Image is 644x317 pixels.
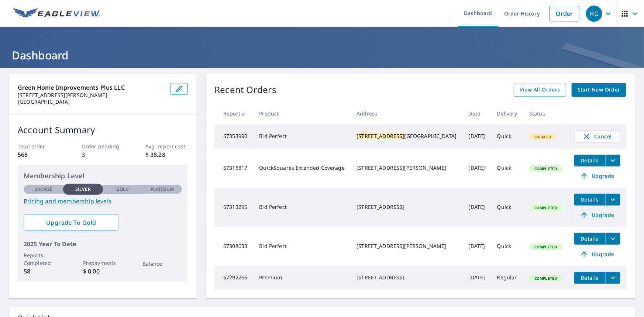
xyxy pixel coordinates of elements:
[214,124,253,149] td: 67353990
[151,186,174,193] p: Platinum
[530,134,555,139] span: Created
[83,259,123,267] p: Prepayments
[530,276,561,281] span: Completed
[75,186,91,193] p: Silver
[253,149,351,188] td: QuickSquares Extended Coverage
[214,149,253,188] td: 67318817
[357,203,457,211] div: [STREET_ADDRESS]
[579,157,601,164] span: Details
[34,186,53,193] p: Bronze
[18,83,164,92] p: Green Home Improvements Plus LLC
[574,233,605,245] button: detailsBtn-67308033
[24,240,182,248] p: 2025 Year To Date
[605,194,620,206] button: filesDropdownBtn-67313295
[605,233,620,245] button: filesDropdownBtn-67308033
[530,244,561,249] span: Completed
[514,83,566,97] a: View All Orders
[253,188,351,227] td: Bid Perfect
[214,83,276,97] p: Recent Orders
[9,48,635,63] h1: Dashboard
[357,242,457,250] div: [STREET_ADDRESS][PERSON_NAME]
[18,92,164,99] p: [STREET_ADDRESS][PERSON_NAME]
[214,266,253,290] td: 67292256
[116,186,129,193] p: Gold
[491,188,523,227] td: Quick
[357,274,457,281] div: [STREET_ADDRESS]
[82,142,124,150] p: Order pending
[463,124,491,149] td: [DATE]
[491,103,523,124] th: Delivery
[18,123,188,137] p: Account Summary
[214,103,253,124] th: Report #
[463,103,491,124] th: Date
[253,103,351,124] th: Product
[24,214,118,231] a: Upgrade To Gold
[463,149,491,188] td: [DATE]
[586,6,602,22] div: HG
[578,85,620,94] span: Start New Order
[145,150,188,159] p: $ 38.28
[574,194,605,206] button: detailsBtn-67313295
[579,250,616,259] span: Upgrade
[253,266,351,290] td: Premium
[574,155,605,166] button: detailsBtn-67318817
[491,266,523,290] td: Regular
[572,83,626,97] a: Start New Order
[351,103,462,124] th: Address
[523,103,568,124] th: Status
[491,227,523,266] td: Quick
[145,142,188,150] p: Avg. report cost
[582,132,613,141] span: Cancel
[18,150,60,159] p: 568
[24,171,182,181] p: Membership Level
[574,272,605,284] button: detailsBtn-67292256
[18,99,164,105] p: [GEOGRAPHIC_DATA]
[82,150,124,159] p: 3
[579,172,616,180] span: Upgrade
[13,8,100,19] img: EV Logo
[605,155,620,166] button: filesDropdownBtn-67318817
[214,227,253,266] td: 67308033
[463,227,491,266] td: [DATE]
[463,266,491,290] td: [DATE]
[24,197,182,206] a: Pricing and membership levels
[253,227,351,266] td: Bid Perfect
[520,85,560,94] span: View All Orders
[530,205,561,210] span: Completed
[357,132,457,140] div: [GEOGRAPHIC_DATA]
[579,211,616,220] span: Upgrade
[579,196,601,203] span: Details
[357,132,404,139] mark: [STREET_ADDRESS]
[574,209,620,221] a: Upgrade
[253,124,351,149] td: Bid Perfect
[83,267,123,276] p: $ 0.00
[579,274,601,281] span: Details
[463,188,491,227] td: [DATE]
[574,170,620,182] a: Upgrade
[579,235,601,242] span: Details
[491,149,523,188] td: Quick
[357,164,457,172] div: [STREET_ADDRESS][PERSON_NAME]
[491,124,523,149] td: Quick
[530,166,561,171] span: Completed
[574,248,620,260] a: Upgrade
[24,251,63,267] p: Reports Completed
[574,130,620,143] button: Cancel
[214,188,253,227] td: 67313295
[142,260,182,268] p: Balance
[30,218,113,227] span: Upgrade To Gold
[550,6,579,21] a: Order
[18,142,60,150] p: Total order
[605,272,620,284] button: filesDropdownBtn-67292256
[24,267,63,276] p: 58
